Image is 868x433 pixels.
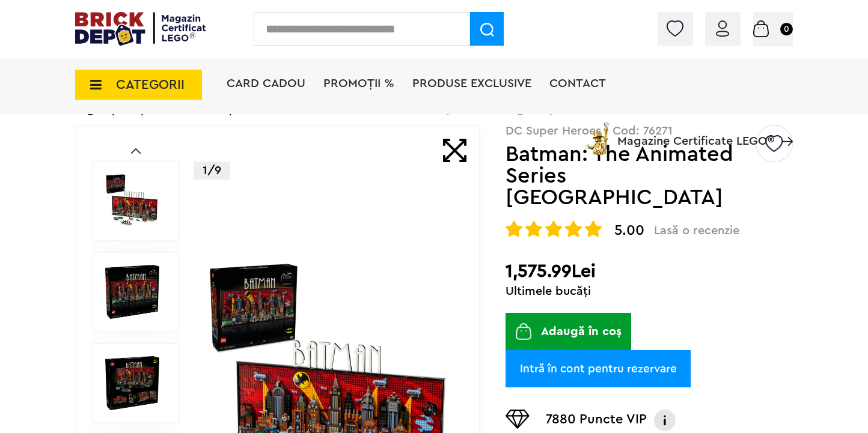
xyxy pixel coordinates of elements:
[116,78,185,91] span: CATEGORII
[105,174,159,228] img: Batman: The Animated Series Gotham City
[614,223,644,238] span: 5.00
[323,77,394,89] a: PROMOȚII %
[585,220,602,237] img: Evaluare cu stele
[506,220,522,237] img: Evaluare cu stele
[506,144,754,208] h1: Batman: The Animated Series [GEOGRAPHIC_DATA]
[549,77,606,89] a: Contact
[105,356,159,410] img: Batman: The Animated Series Gotham City LEGO 76271
[412,77,531,89] a: Produse exclusive
[617,120,774,147] span: Magazine Certificate LEGO®
[506,410,530,429] img: Puncte VIP
[194,162,230,180] p: 1/9
[654,223,739,238] span: Lasă o recenzie
[545,220,562,237] img: Evaluare cu stele
[105,265,159,319] img: Batman: The Animated Series Gotham City
[774,120,793,132] a: Magazine Certificate LEGO®
[525,220,542,237] img: Evaluare cu stele
[506,350,691,387] a: Intră în cont pentru rezervare
[506,313,631,350] button: Adaugă în coș
[653,410,677,431] img: Info VIP
[506,261,793,282] h2: 1,575.99Lei
[227,77,305,89] a: Card Cadou
[506,285,793,297] div: Ultimele bucăți
[546,410,647,431] p: 7880 Puncte VIP
[565,220,582,237] img: Evaluare cu stele
[780,23,793,35] small: 0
